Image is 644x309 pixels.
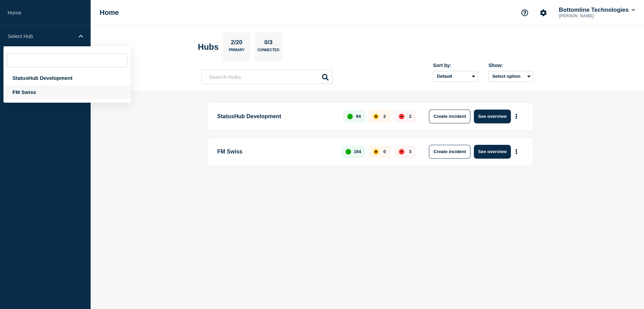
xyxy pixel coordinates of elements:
div: up [347,114,353,119]
p: Connected [257,48,279,55]
button: Create incident [429,110,470,123]
button: Select option [488,71,533,82]
p: Primary [229,48,245,55]
p: 3 [409,149,411,154]
p: 2 [383,114,386,119]
div: Show: [488,63,533,68]
p: 0 [383,149,386,154]
div: up [346,149,351,154]
p: Select Hub [8,33,74,39]
button: See overview [474,110,510,123]
div: StatusHub Development [3,71,131,85]
div: down [399,114,404,119]
button: Bottomline Technologies [558,7,636,13]
p: 94 [356,114,361,119]
button: Create incident [429,145,470,159]
p: 164 [354,149,361,154]
h2: Hubs [198,42,219,52]
p: [PERSON_NAME] [558,13,629,18]
div: affected [373,149,379,154]
p: 0/3 [262,39,275,48]
button: Account settings [536,6,551,20]
button: More actions [512,145,521,158]
div: Sort by: [433,63,478,68]
p: FM Swiss [217,145,334,159]
p: 2 [409,114,411,119]
button: More actions [512,110,521,123]
button: See overview [474,145,510,159]
h1: Home [100,9,119,17]
p: StatusHub Development [217,110,335,123]
div: down [399,149,404,154]
p: 2/20 [228,39,245,48]
input: Search Hubs [201,70,333,84]
div: affected [373,114,379,119]
select: Sort by [433,71,478,82]
button: Support [517,6,532,20]
div: FM Swiss [3,85,131,99]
